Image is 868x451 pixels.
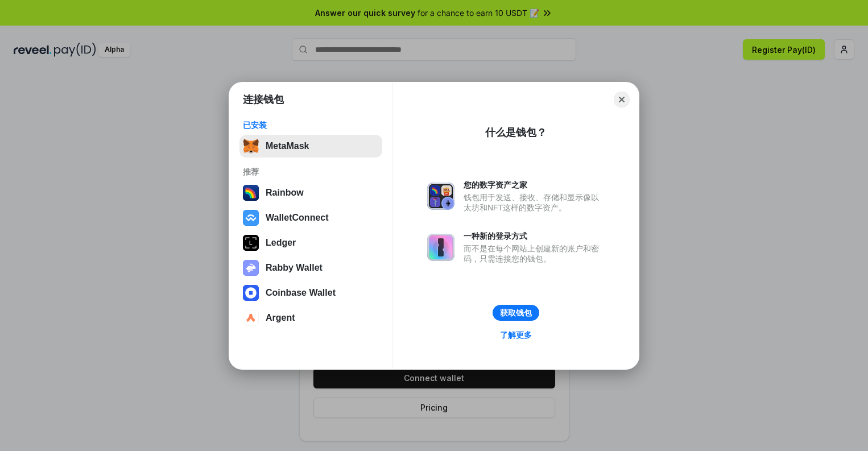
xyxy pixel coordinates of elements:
div: Rainbow [266,188,304,198]
div: Rabby Wallet [266,263,323,273]
button: WalletConnect [239,206,382,229]
img: svg+xml,%3Csvg%20width%3D%2228%22%20height%3D%2228%22%20viewBox%3D%220%200%2028%2028%22%20fill%3D... [243,310,259,326]
img: svg+xml,%3Csvg%20xmlns%3D%22http%3A%2F%2Fwww.w3.org%2F2000%2Fsvg%22%20fill%3D%22none%22%20viewBox... [427,234,454,261]
div: 而不是在每个网站上创建新的账户和密码，只需连接您的钱包。 [464,243,605,264]
div: WalletConnect [266,213,329,223]
img: svg+xml,%3Csvg%20width%3D%2228%22%20height%3D%2228%22%20viewBox%3D%220%200%2028%2028%22%20fill%3D... [243,210,259,226]
button: Rainbow [239,181,382,204]
div: 一种新的登录方式 [464,231,605,241]
img: svg+xml,%3Csvg%20xmlns%3D%22http%3A%2F%2Fwww.w3.org%2F2000%2Fsvg%22%20width%3D%2228%22%20height%3... [243,235,259,251]
img: svg+xml,%3Csvg%20width%3D%22120%22%20height%3D%22120%22%20viewBox%3D%220%200%20120%20120%22%20fil... [243,185,259,201]
div: 什么是钱包？ [485,126,547,139]
img: svg+xml,%3Csvg%20xmlns%3D%22http%3A%2F%2Fwww.w3.org%2F2000%2Fsvg%22%20fill%3D%22none%22%20viewBox... [427,183,454,210]
div: MetaMask [266,141,309,151]
img: svg+xml,%3Csvg%20width%3D%2228%22%20height%3D%2228%22%20viewBox%3D%220%200%2028%2028%22%20fill%3D... [243,285,259,301]
button: Rabby Wallet [239,256,382,279]
img: svg+xml,%3Csvg%20fill%3D%22none%22%20height%3D%2233%22%20viewBox%3D%220%200%2035%2033%22%20width%... [243,138,259,154]
button: 获取钱包 [493,305,539,321]
h1: 连接钱包 [243,93,284,106]
div: Argent [266,313,295,323]
img: svg+xml,%3Csvg%20xmlns%3D%22http%3A%2F%2Fwww.w3.org%2F2000%2Fsvg%22%20fill%3D%22none%22%20viewBox... [243,260,259,276]
div: Ledger [266,238,296,248]
button: Argent [239,307,382,329]
button: Coinbase Wallet [239,282,382,304]
div: 了解更多 [500,330,532,340]
div: Coinbase Wallet [266,288,336,298]
div: 推荐 [243,167,379,177]
button: MetaMask [239,135,382,158]
div: 获取钱包 [500,308,532,318]
button: Ledger [239,231,382,254]
div: 已安装 [243,120,379,130]
div: 钱包用于发送、接收、存储和显示像以太坊和NFT这样的数字资产。 [464,192,605,213]
div: 您的数字资产之家 [464,180,605,190]
a: 了解更多 [493,328,539,342]
button: Close [614,92,630,107]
